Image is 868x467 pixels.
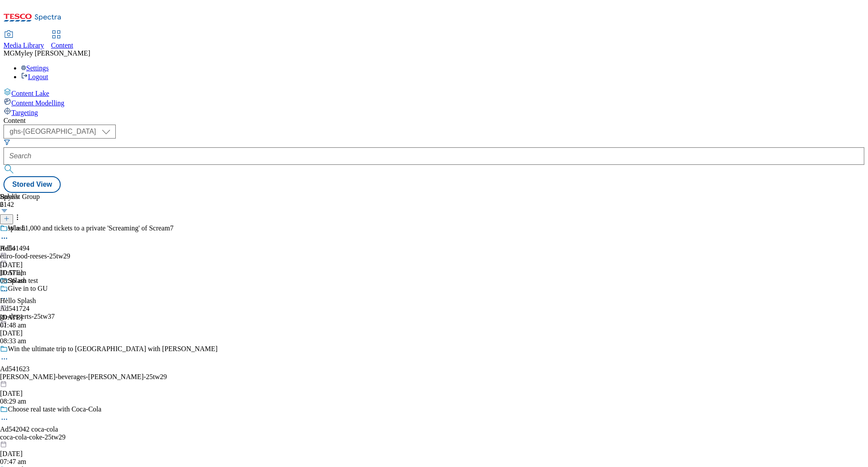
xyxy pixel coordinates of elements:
[51,42,73,49] span: Content
[8,224,25,232] div: splash
[11,99,64,107] span: Content Modelling
[8,345,218,353] div: Win the ultimate trip to [GEOGRAPHIC_DATA] with [PERSON_NAME]
[3,147,865,165] input: Search
[3,31,44,49] a: Media Library
[51,31,73,49] a: Content
[21,64,49,72] a: Settings
[3,176,61,193] button: Stored View
[11,109,38,116] span: Targeting
[8,277,38,285] div: Splash test
[8,224,173,232] div: Win £1,000 and tickets to a private 'Screaming' of Scream7
[3,107,865,117] a: Targeting
[3,98,865,107] a: Content Modelling
[8,405,101,413] div: Choose real taste with Coca-Cola
[3,88,865,98] a: Content Lake
[3,42,44,49] span: Media Library
[15,49,90,57] span: Myley [PERSON_NAME]
[11,90,49,97] span: Content Lake
[3,117,865,125] div: Content
[3,49,15,57] span: MG
[3,139,10,146] svg: Search Filters
[21,73,48,80] a: Logout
